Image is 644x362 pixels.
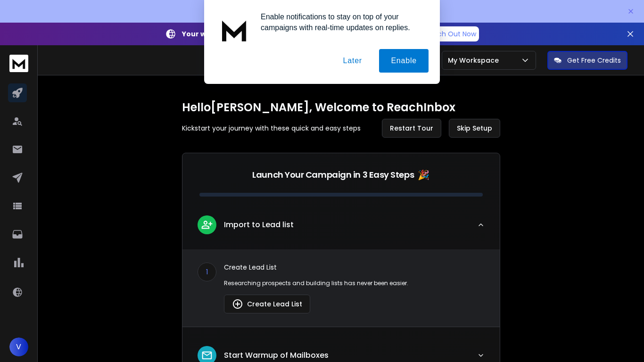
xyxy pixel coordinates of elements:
[379,49,429,73] button: Enable
[182,249,500,327] div: leadImport to Lead list
[232,298,243,310] img: lead
[201,219,213,230] img: lead
[182,123,361,133] p: Kickstart your journey with these quick and easy steps
[457,123,492,133] span: Skip Setup
[449,119,500,138] button: Skip Setup
[224,219,294,230] p: Import to Lead list
[382,119,441,138] button: Restart Tour
[224,263,485,272] p: Create Lead List
[224,280,485,287] p: Researching prospects and building lists has never been easier.
[224,295,310,313] button: Create Lead List
[252,168,414,181] p: Launch Your Campaign in 3 Easy Steps
[215,11,253,49] img: notification icon
[418,168,429,181] span: 🎉
[253,11,429,33] div: Enable notifications to stay on top of your campaigns with real-time updates on replies.
[331,49,373,73] button: Later
[9,337,28,356] button: V
[224,350,329,361] p: Start Warmup of Mailboxes
[182,100,500,115] h1: Hello [PERSON_NAME] , Welcome to ReachInbox
[182,208,500,249] button: leadImport to Lead list
[198,263,216,281] div: 1
[201,349,213,362] img: lead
